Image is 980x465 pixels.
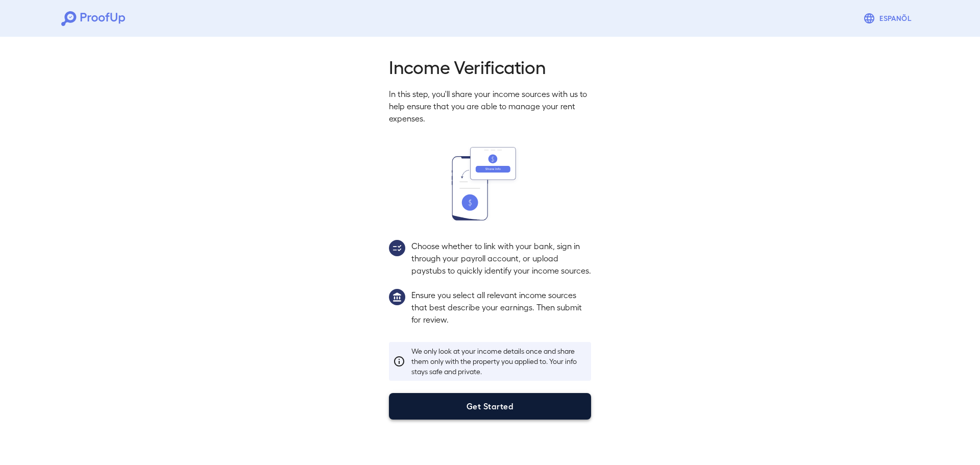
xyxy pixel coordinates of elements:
[389,393,591,420] button: Get Started
[859,8,919,29] button: Espanõl
[411,240,591,277] p: Choose whether to link with your bank, sign in through your payroll account, or upload paystubs t...
[389,240,405,256] img: group2.svg
[389,55,591,78] h2: Income Verification
[411,289,591,326] p: Ensure you select all relevant income sources that best describe your earnings. Then submit for r...
[389,289,405,305] img: group1.svg
[389,88,591,125] p: In this step, you'll share your income sources with us to help ensure that you are able to manage...
[411,346,587,377] p: We only look at your income details once and share them only with the property you applied to. Yo...
[452,147,528,221] img: transfer_money.svg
